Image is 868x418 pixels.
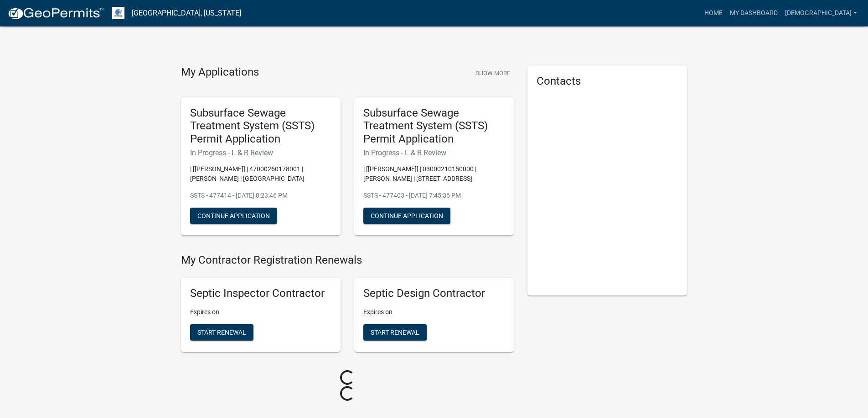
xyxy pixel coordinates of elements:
[190,287,331,300] h5: Septic Inspector Contractor
[190,107,331,146] h5: Subsurface Sewage Treatment System (SSTS) Permit Application
[112,7,124,19] img: Otter Tail County, Minnesota
[363,287,505,300] h5: Septic Design Contractor
[472,66,514,81] button: Show More
[190,208,277,224] button: Continue Application
[181,66,259,79] h4: My Applications
[371,328,419,336] span: Start Renewal
[190,164,331,184] p: | [[PERSON_NAME]] | 47000260178001 | [PERSON_NAME] | [GEOGRAPHIC_DATA]
[363,107,505,146] h5: Subsurface Sewage Treatment System (SSTS) Permit Application
[363,164,505,184] p: | [[PERSON_NAME]] | 03000210150000 | [PERSON_NAME] | [STREET_ADDRESS]
[190,191,331,200] p: SSTS - 477414 - [DATE] 8:23:46 PM
[726,5,781,22] a: My Dashboard
[190,148,331,157] h6: In Progress - L & R Review
[190,324,253,341] button: Start Renewal
[132,5,241,21] a: [GEOGRAPHIC_DATA], [US_STATE]
[781,5,861,22] a: [DEMOGRAPHIC_DATA]
[363,208,450,224] button: Continue Application
[181,254,514,267] h4: My Contractor Registration Renewals
[701,5,726,22] a: Home
[363,191,505,200] p: SSTS - 477403 - [DATE] 7:45:36 PM
[363,148,505,157] h6: In Progress - L & R Review
[363,324,427,341] button: Start Renewal
[190,307,331,317] p: Expires on
[181,254,514,359] wm-registration-list-section: My Contractor Registration Renewals
[363,307,505,317] p: Expires on
[537,75,678,88] h5: Contacts
[197,328,246,336] span: Start Renewal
